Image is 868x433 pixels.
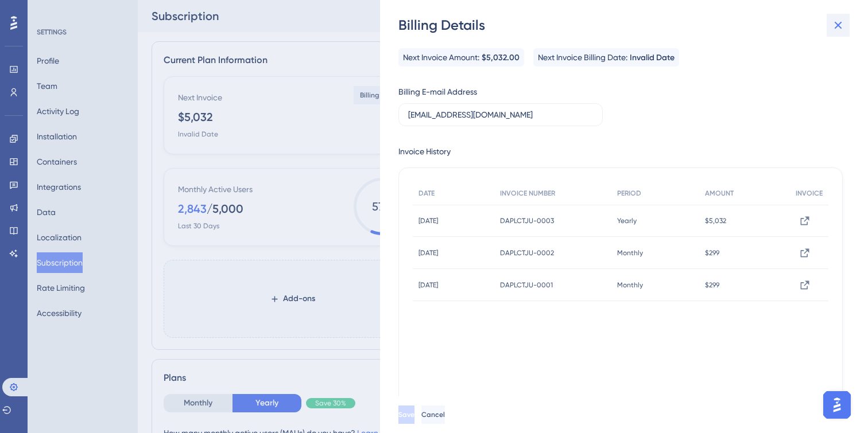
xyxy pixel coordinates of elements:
span: [DATE] [418,216,438,225]
span: [DATE] [418,248,438,258]
span: [DATE] [418,280,438,290]
span: INVOICE [796,189,823,198]
span: $299 [705,248,719,258]
span: Yearly [617,216,637,225]
div: Invoice History [398,145,451,158]
span: INVOICE NUMBER [500,189,555,198]
span: Save [398,410,414,419]
iframe: UserGuiding AI Assistant Launcher [820,388,854,422]
span: $5,032.00 [482,51,520,65]
span: Monthly [617,280,643,290]
span: DAPLCTJU-0001 [500,280,553,290]
span: PERIOD [617,189,641,198]
span: $299 [705,280,719,290]
div: Billing E-mail Address [398,85,477,99]
button: Cancel [421,405,445,424]
span: Next Invoice Billing Date: [538,50,627,64]
span: Monthly [617,248,643,258]
span: $5,032 [705,216,726,225]
span: DAPLCTJU-0002 [500,248,554,258]
span: Next Invoice Amount: [403,50,479,64]
input: E-mail [408,108,593,121]
span: DAPLCTJU-0003 [500,216,554,225]
span: Cancel [421,410,445,419]
span: Invalid Date [630,51,675,65]
button: Save [398,405,414,424]
span: AMOUNT [705,189,734,198]
div: Billing Details [398,16,852,34]
span: DATE [418,189,435,198]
